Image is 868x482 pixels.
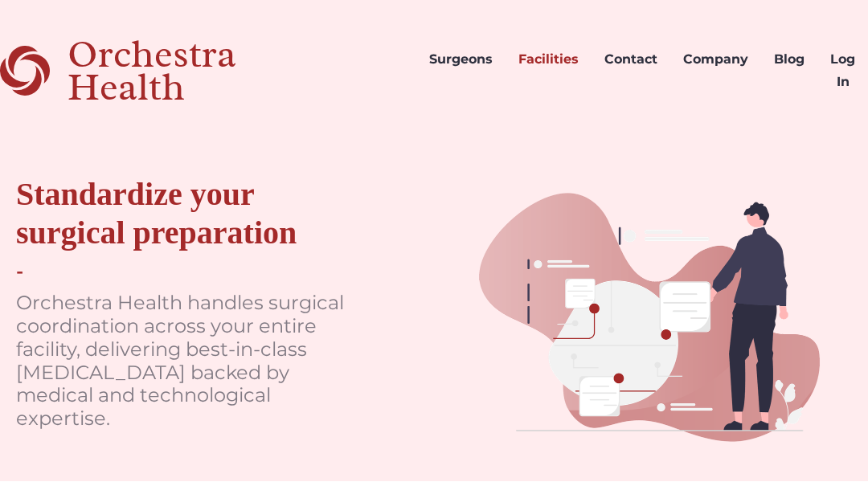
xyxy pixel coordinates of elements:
div: Standardize your surgical preparation [16,175,354,252]
a: Surgeons [416,32,506,109]
div: - [16,260,23,284]
p: Orchestra Health handles surgical coordination across your entire facility, delivering best-in-cl... [16,292,354,431]
a: Contact [592,32,670,109]
div: Orchestra Health [68,38,416,104]
a: Blog [761,32,817,109]
a: Log In [817,32,868,109]
a: Facilities [506,32,592,109]
a: Company [670,32,761,109]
